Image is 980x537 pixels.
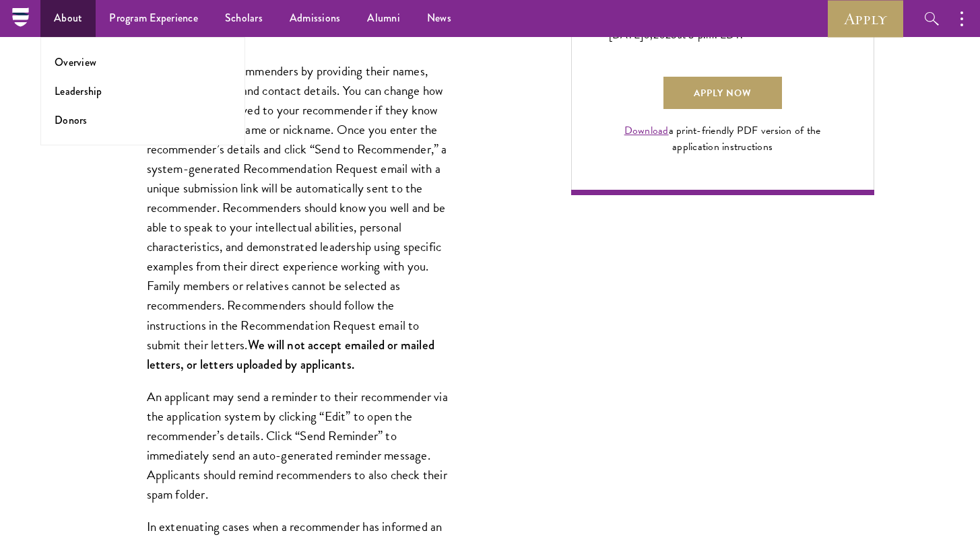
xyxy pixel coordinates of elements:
[147,387,450,504] p: An applicant may send a reminder to their recommender via the application system by clicking “Edi...
[147,61,450,374] p: Register three recommenders by providing their names, professional titles, and contact details. Y...
[55,55,96,70] a: Overview
[624,122,669,139] a: Download
[609,122,837,155] div: a print-friendly PDF version of the application instructions
[55,112,88,128] a: Donors
[147,336,434,373] strong: We will not accept emailed or mailed letters, or letters uploaded by applicants.
[663,77,782,109] a: Apply Now
[55,83,102,99] a: Leadership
